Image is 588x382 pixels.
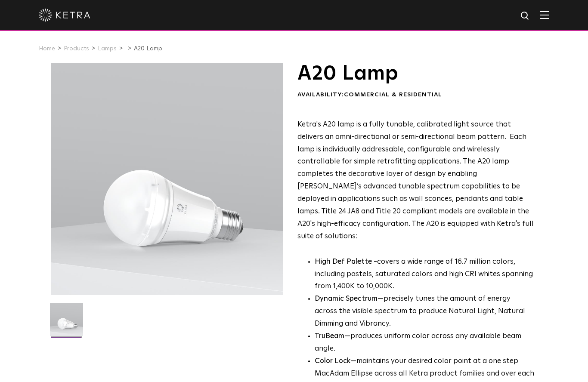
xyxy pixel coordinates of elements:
strong: Dynamic Spectrum [315,295,378,302]
img: ketra-logo-2019-white [39,9,90,22]
h1: A20 Lamp [297,63,535,84]
img: A20-Lamp-2021-Web-Square [50,303,83,342]
img: search icon [520,11,531,22]
li: —precisely tunes the amount of energy across the visible spectrum to produce Natural Light, Natur... [315,293,535,330]
span: Ketra's A20 lamp is a fully tunable, calibrated light source that delivers an omni-directional or... [297,121,534,240]
li: —produces uniform color across any available beam angle. [315,330,535,355]
img: Hamburger%20Nav.svg [540,11,549,19]
strong: TruBeam [315,333,344,340]
strong: Color Lock [315,357,350,365]
a: A20 Lamp [134,46,162,52]
div: Availability: [297,91,535,99]
strong: High Def Palette - [315,258,377,265]
a: Lamps [98,46,117,52]
a: Home [39,46,55,52]
span: Commercial & Residential [344,92,442,98]
p: covers a wide range of 16.7 million colors, including pastels, saturated colors and high CRI whit... [315,256,535,293]
a: Products [64,46,89,52]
